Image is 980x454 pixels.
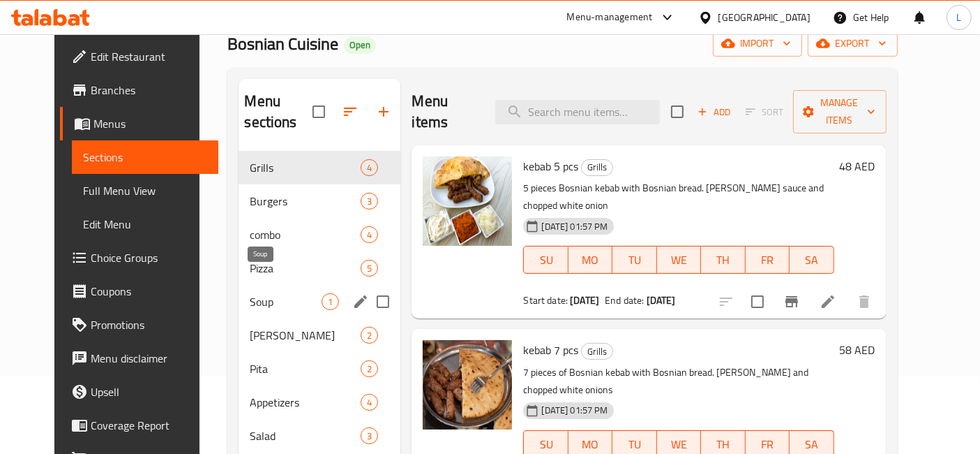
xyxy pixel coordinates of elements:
span: combo [250,226,361,243]
div: Salad [250,427,361,444]
span: import [724,35,791,52]
span: Open [344,39,376,51]
input: search [495,100,660,124]
a: Menu disclaimer [60,342,218,375]
div: [GEOGRAPHIC_DATA] [718,10,811,25]
span: 5 [361,262,377,275]
span: Manage items [804,94,875,129]
a: Edit menu item [820,293,836,310]
div: Grills [581,159,613,176]
a: Choice Groups [60,241,218,274]
button: Add section [367,95,400,129]
span: 2 [361,363,377,376]
div: Salad3 [239,419,400,453]
span: Select section [663,97,692,126]
span: Upsell [91,383,207,400]
span: Pizza [250,260,361,277]
span: Full Menu View [83,182,207,199]
span: TU [618,250,651,270]
span: 4 [361,161,377,175]
div: Grills4 [239,151,400,184]
span: Grills [250,159,361,176]
button: delete [847,285,881,318]
span: FR [751,250,784,270]
span: Pita [250,360,361,377]
span: Choice Groups [91,249,207,266]
button: MO [568,246,612,274]
span: [PERSON_NAME] [250,327,361,344]
div: Burgers3 [239,184,400,218]
button: Add [692,101,737,123]
a: Sections [72,140,218,174]
a: Menus [60,107,218,140]
a: Branches [60,73,218,107]
button: edit [350,291,371,312]
div: items [361,159,378,176]
button: TH [701,246,745,274]
span: 4 [361,396,377,409]
div: Grills [581,343,613,360]
div: items [361,360,378,377]
span: Grills [582,344,612,360]
div: items [361,226,378,243]
h2: Menu sections [244,91,312,133]
span: Appetizers [250,394,361,411]
span: Soup [250,293,322,310]
span: 4 [361,228,377,242]
span: Coverage Report [91,417,207,434]
div: Pizza5 [239,251,400,285]
div: items [361,193,378,210]
span: [DATE] 01:57 PM [536,220,613,233]
div: Soup1edit [239,285,400,318]
span: 2 [361,329,377,342]
span: Sort sections [333,95,367,129]
div: items [322,293,339,310]
b: [DATE] [647,291,676,309]
a: Edit Menu [72,207,218,241]
span: Bosnian Cuisine [227,28,338,59]
span: Branches [91,82,207,98]
span: [DATE] 01:57 PM [536,404,613,417]
img: kebab 7 pcs [423,340,512,430]
span: Edit Restaurant [91,48,207,65]
button: SA [790,246,834,274]
h6: 48 AED [840,156,875,176]
span: Coupons [91,283,207,300]
a: Edit Restaurant [60,40,218,73]
span: Edit Menu [83,216,207,233]
button: FR [746,246,790,274]
button: export [808,31,898,57]
div: Pliska [250,327,361,344]
span: SU [529,250,562,270]
span: Add item [692,101,737,123]
span: Start date: [523,291,568,309]
span: 1 [322,295,338,309]
img: kebab 5 pcs [423,156,512,246]
span: 3 [361,430,377,443]
div: Open [344,37,376,54]
div: items [361,427,378,444]
div: Appetizers4 [239,386,400,419]
button: WE [657,246,701,274]
span: WE [663,250,695,270]
div: [PERSON_NAME]2 [239,318,400,352]
span: Promotions [91,316,207,333]
a: Coverage Report [60,409,218,442]
span: SA [795,250,828,270]
span: Select all sections [304,97,333,126]
span: Sections [83,149,207,166]
span: export [819,35,887,52]
a: Coupons [60,274,218,308]
div: items [361,394,378,411]
div: Menu-management [567,9,653,26]
span: Select to update [743,287,772,316]
span: Select section first [737,101,793,123]
a: Full Menu View [72,174,218,207]
button: import [713,31,802,57]
button: Branch-specific-item [775,285,808,318]
a: Promotions [60,308,218,342]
